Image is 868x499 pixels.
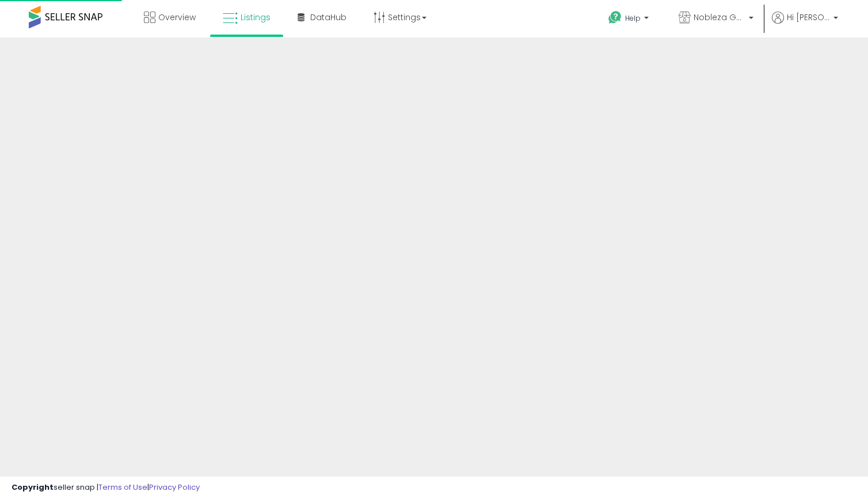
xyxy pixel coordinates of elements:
[98,482,147,493] a: Terms of Use
[772,12,838,37] a: Hi [PERSON_NAME]
[787,12,830,23] span: Hi [PERSON_NAME]
[12,482,200,493] div: seller snap | |
[599,2,660,37] a: Help
[158,12,196,23] span: Overview
[694,12,745,23] span: Nobleza Goods
[310,12,347,23] span: DataHub
[608,10,622,25] i: Get Help
[625,13,641,23] span: Help
[241,12,271,23] span: Listings
[12,482,54,493] strong: Copyright
[149,482,200,493] a: Privacy Policy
